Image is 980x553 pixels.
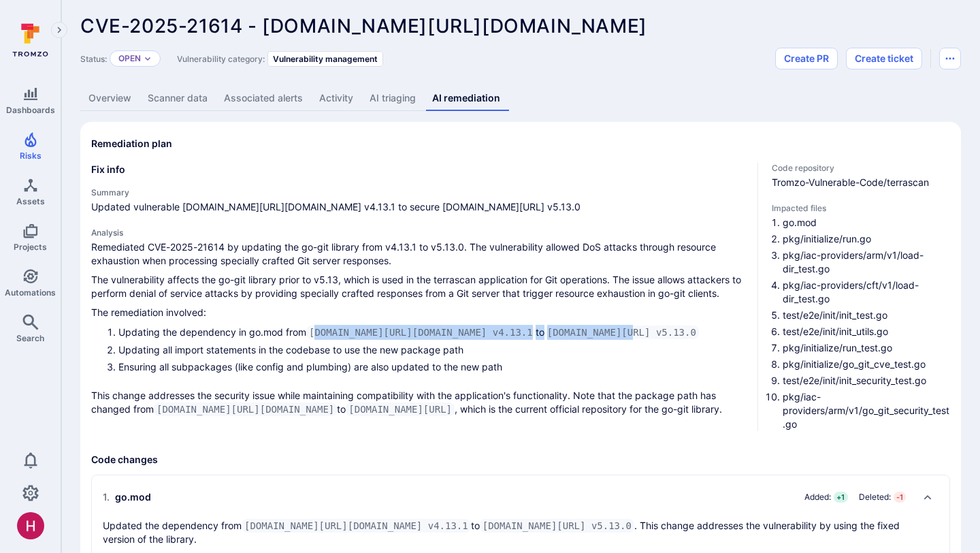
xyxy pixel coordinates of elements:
span: Vulnerability category: [177,54,265,64]
li: test/e2e/init/init_security_test.go [783,374,950,388]
button: Open [118,53,141,64]
h3: Code changes [91,453,950,467]
button: Create PR [775,48,838,69]
span: Status: [80,54,107,64]
a: Overview [80,86,140,111]
li: Updating all import statements in the codebase to use the new package path [118,343,747,357]
div: Vulnerability tabs [80,86,961,111]
li: pkg/initialize/run.go [783,232,950,246]
li: Ensuring all subpackages (like config and plumbing) are also updated to the new path [118,360,747,374]
span: Risks [20,151,42,161]
span: Code repository [772,163,950,173]
li: test/e2e/init/init_utils.go [783,325,950,338]
span: + 1 [834,492,847,503]
span: Search [16,333,44,343]
a: Activity [311,86,361,111]
a: Associated alerts [216,86,311,111]
span: Tromzo-Vulnerable-Code/terrascan [772,176,950,189]
div: Harshil Parikh [17,512,44,539]
li: Updating the dependency in go.mod from to [118,325,747,340]
img: ACg8ocKzQzwPSwOZT_k9C736TfcBpCStqIZdMR9gXOhJgTaH9y_tsw=s96-c [17,512,44,539]
button: Expand navigation menu [51,22,67,38]
h4: Summary [91,187,747,197]
div: Vulnerability management [267,51,383,67]
h4: Analysis [91,227,747,238]
p: Updated the dependency from to . This change addresses the vulnerability by using the fixed versi... [103,519,911,546]
i: Expand navigation menu [54,25,64,36]
h3: Fix info [91,163,747,176]
li: pkg/initialize/go_git_cve_test.go [783,358,950,371]
span: Automations [5,287,56,298]
code: [DOMAIN_NAME][URL][DOMAIN_NAME] [154,402,337,416]
span: 1 . [103,490,110,504]
code: [DOMAIN_NAME][URL] v5.13.0 [480,519,634,533]
code: [DOMAIN_NAME][URL] v5.13.0 [544,326,699,339]
span: Assets [16,196,45,206]
span: Impacted files [772,203,950,213]
a: AI remediation [424,86,508,111]
span: CVE-2025-21614 - [DOMAIN_NAME][URL][DOMAIN_NAME] [80,14,647,37]
p: The vulnerability affects the go-git library prior to v5.13, which is used in the terrascan appli... [91,273,747,300]
li: test/e2e/init/init_test.go [783,309,950,322]
code: [DOMAIN_NAME][URL][DOMAIN_NAME] v4.13.1 [242,519,471,533]
code: [DOMAIN_NAME][URL][DOMAIN_NAME] v4.13.1 [306,326,536,339]
h2: Remediation plan [91,137,172,151]
span: Dashboards [6,105,55,115]
p: The remediation involved: [91,306,747,319]
code: [DOMAIN_NAME][URL] [346,402,455,416]
button: Create ticket [846,48,922,69]
li: pkg/iac-providers/arm/v1/go_git_security_test.go [783,390,950,431]
span: Projects [14,242,47,252]
a: AI triaging [361,86,424,111]
span: Updated vulnerable [DOMAIN_NAME][URL][DOMAIN_NAME] v4.13.1 to secure [DOMAIN_NAME][URL] v5.13.0 [91,200,747,214]
li: pkg/iac-providers/arm/v1/load-dir_test.go [783,249,950,276]
span: Deleted: [859,492,891,503]
span: Added: [804,492,831,503]
a: Scanner data [140,86,216,111]
p: This change addresses the security issue while maintaining compatibility with the application's f... [91,389,747,416]
li: pkg/iac-providers/cft/v1/load-dir_test.go [783,279,950,306]
p: Remediated CVE-2025-21614 by updating the go-git library from v4.13.1 to v5.13.0. The vulnerabili... [91,240,747,268]
button: Options menu [939,48,961,69]
li: pkg/initialize/run_test.go [783,341,950,355]
li: go.mod [783,216,950,230]
button: Expand dropdown [144,54,152,63]
div: go.mod [103,490,151,504]
span: - 1 [894,492,906,503]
